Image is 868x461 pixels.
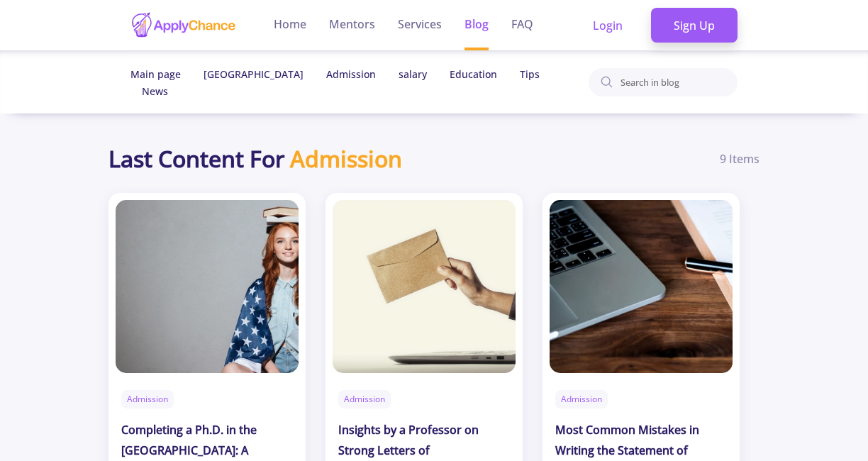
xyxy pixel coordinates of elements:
[290,142,402,176] b: Admission
[142,84,168,98] a: News
[108,142,284,176] b: Last Content For
[326,67,376,81] a: Admission
[450,67,497,81] a: Education
[121,390,174,409] a: Admission
[399,67,427,81] a: salary
[338,390,391,409] a: Admission
[130,67,181,81] span: Main page
[619,73,736,92] input: Search in blog
[204,67,304,81] a: [GEOGRAPHIC_DATA]
[720,150,759,167] span: 9 Items
[520,67,540,81] a: Tips
[651,8,738,43] a: Sign Up
[570,8,645,43] a: Login
[130,11,237,39] img: applychance logo
[555,390,608,409] a: Admission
